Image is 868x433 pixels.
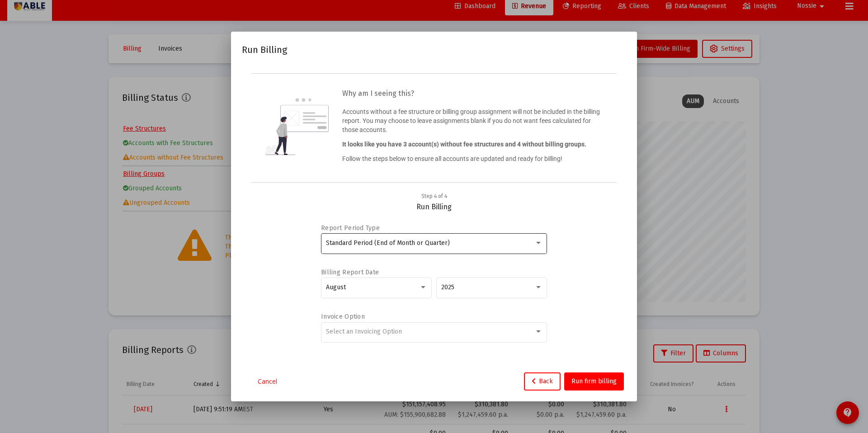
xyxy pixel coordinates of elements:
span: 2025 [441,283,454,291]
a: Cancel [245,377,290,386]
label: Billing Report Date [321,268,542,276]
div: Step 4 of 4 [421,192,447,201]
span: Back [532,377,553,385]
label: Report Period Type [321,224,542,232]
img: question [265,98,329,155]
p: Accounts without a fee structure or billing group assignment will not be included in the billing ... [342,107,603,134]
h2: Run Billing [242,42,287,57]
span: Select an Invoicing Option [326,328,402,335]
button: Run firm billing [564,372,624,391]
div: Run Billing [253,192,615,212]
p: It looks like you have 3 account(s) without fee structures and 4 without billing groups. [342,140,603,149]
button: Back [524,372,561,391]
p: Follow the steps below to ensure all accounts are updated and ready for billing! [342,154,603,163]
span: August [326,283,346,291]
h3: Why am I seeing this? [342,87,603,100]
span: Run firm billing [571,377,617,385]
label: Invoice Option [321,313,542,320]
span: Standard Period (End of Month or Quarter) [326,239,450,247]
